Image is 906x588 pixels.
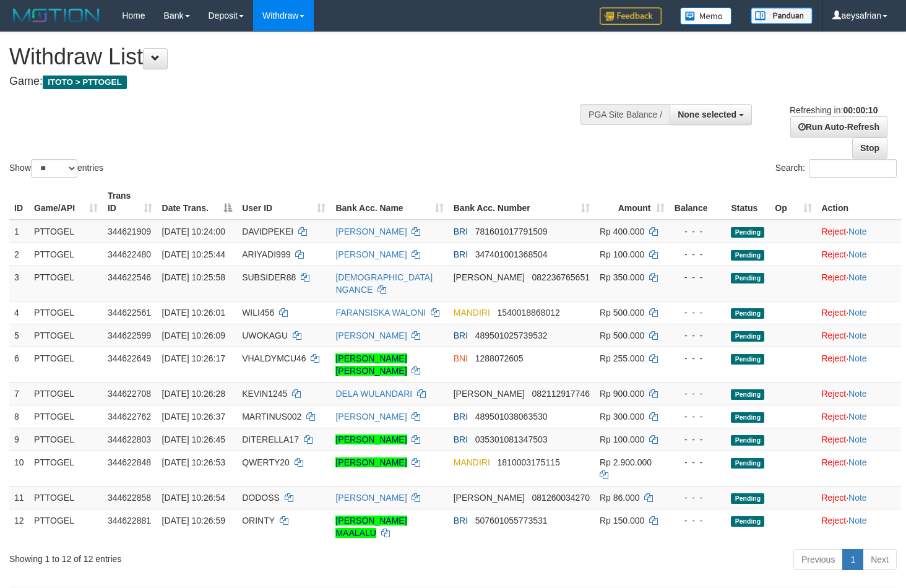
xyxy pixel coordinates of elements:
span: Copy 035301081347503 to clipboard [475,435,548,444]
td: 10 [9,451,29,486]
span: Copy 082112917746 to clipboard [532,389,590,399]
span: Rp 100.000 [600,249,644,259]
a: Reject [822,493,847,503]
a: Note [848,308,867,318]
span: [DATE] 10:26:54 [162,493,225,503]
div: - - - [675,329,722,342]
button: None selected [670,104,752,125]
td: PTTOGEL [29,486,103,509]
td: PTTOGEL [29,405,103,428]
h4: Game: [9,76,592,88]
span: Refreshing in: [790,105,878,115]
span: Copy 1540018868012 to clipboard [498,308,560,318]
td: · [817,382,902,405]
div: PGA Site Balance / [580,104,670,125]
span: 344622599 [108,331,151,340]
a: Reject [822,331,847,340]
span: MARTINUS002 [242,412,301,422]
a: Reject [822,457,847,467]
span: BRI [454,227,468,236]
div: - - - [675,248,722,261]
th: Trans ID: activate to sort column ascending [103,184,157,220]
td: 11 [9,486,29,509]
td: 3 [9,266,29,301]
a: Reject [822,353,847,363]
span: Pending [731,250,764,261]
span: UWOKAGU [242,331,288,340]
td: · [817,301,902,324]
span: ORINTY [242,516,275,525]
label: Search: [775,159,897,178]
td: · [817,220,902,243]
span: Pending [731,435,764,446]
span: Rp 255.000 [600,353,644,363]
th: Status [726,184,770,220]
span: Copy 781601017791509 to clipboard [475,227,548,236]
a: Note [848,516,867,525]
span: [DATE] 10:26:17 [162,353,225,363]
span: Pending [731,273,764,283]
div: - - - [675,225,722,238]
span: BRI [454,516,468,525]
a: [PERSON_NAME] [335,412,407,422]
span: MANDIRI [454,308,490,318]
div: Showing 1 to 12 of 12 entries [9,548,368,565]
span: KEVIN1245 [242,389,287,399]
a: Note [848,389,867,399]
a: Reject [822,249,847,259]
h1: Withdraw List [9,45,592,69]
td: PTTOGEL [29,324,103,347]
span: None selected [678,110,736,119]
td: PTTOGEL [29,220,103,243]
td: 8 [9,405,29,428]
span: 344622848 [108,457,151,467]
span: MANDIRI [454,457,490,467]
img: Feedback.jpg [600,7,662,25]
th: Bank Acc. Number: activate to sort column ascending [449,184,595,220]
span: Pending [731,458,764,469]
span: [DATE] 10:25:58 [162,272,225,282]
td: 7 [9,382,29,405]
div: - - - [675,514,722,527]
div: - - - [675,352,722,365]
a: Note [848,227,867,236]
td: PTTOGEL [29,243,103,266]
span: Rp 400.000 [600,227,644,236]
span: [PERSON_NAME] [454,389,525,399]
span: 344622561 [108,308,151,318]
a: Note [848,353,867,363]
td: PTTOGEL [29,509,103,544]
span: DITERELLA17 [242,435,299,444]
th: Amount: activate to sort column ascending [595,184,670,220]
span: Copy 507601055773531 to clipboard [475,516,548,525]
span: 344622881 [108,516,151,525]
span: VHALDYMCU46 [242,353,306,363]
a: Stop [852,137,887,158]
span: Rp 150.000 [600,516,644,525]
a: [PERSON_NAME] [335,435,407,444]
a: Reject [822,516,847,525]
span: Copy 489501025739532 to clipboard [475,331,548,340]
a: Reject [822,412,847,422]
a: Reject [822,272,847,282]
span: Copy 347401001368504 to clipboard [475,249,548,259]
input: Search: [809,159,897,178]
span: DODOSS [242,493,280,503]
span: Copy 081260034270 to clipboard [532,493,590,503]
span: Rp 900.000 [600,389,644,399]
th: Op: activate to sort column ascending [770,184,816,220]
a: Reject [822,308,847,318]
span: 344622803 [108,435,151,444]
span: [DATE] 10:26:09 [162,331,225,340]
a: Run Auto-Refresh [790,116,887,137]
div: - - - [675,456,722,469]
td: PTTOGEL [29,301,103,324]
span: 344622708 [108,389,151,399]
span: [DATE] 10:26:45 [162,435,225,444]
span: Copy 1810003175115 to clipboard [498,457,560,467]
span: Rp 350.000 [600,272,644,282]
a: [DEMOGRAPHIC_DATA] NGANCE [335,272,433,295]
span: Pending [731,308,764,319]
span: Rp 500.000 [600,308,644,318]
span: Rp 500.000 [600,331,644,340]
